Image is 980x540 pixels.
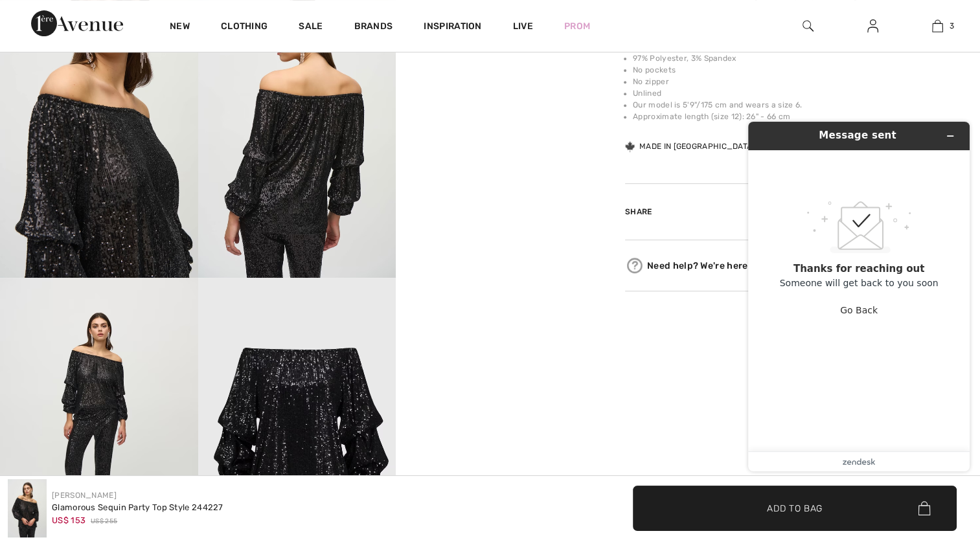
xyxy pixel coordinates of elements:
[633,87,949,99] li: Unlined
[299,21,323,34] a: Sale
[170,21,190,34] a: New
[633,64,949,76] li: No pockets
[8,479,47,537] img: Glamorous Sequin Party Top Style 244227
[29,9,56,21] span: Help
[52,501,223,514] div: Glamorous Sequin Party Top Style 244227
[354,21,393,34] a: Brands
[932,18,943,34] img: My Bag
[625,207,652,216] span: Share
[52,515,85,525] span: US$ 153
[633,111,949,122] li: Approximate length (size 12): 26" - 66 cm
[564,19,590,33] a: Prom
[91,517,117,526] span: US$ 255
[31,10,123,36] img: 1ère Avenue
[633,99,949,111] li: Our model is 5'9"/175 cm and wears a size 6.
[633,486,957,531] button: Add to Bag
[767,501,823,515] span: Add to Bag
[633,52,949,64] li: 97% Polyester, 3% Spandex
[867,18,878,34] img: My Info
[625,141,755,152] div: Made in [GEOGRAPHIC_DATA]
[633,76,949,87] li: No zipper
[221,21,268,34] a: Clothing
[52,491,117,500] a: [PERSON_NAME]
[803,18,814,34] img: search the website
[918,501,930,515] img: Bag.svg
[625,256,949,275] div: Need help? We're here for you!
[906,18,969,34] a: 3
[424,21,481,34] span: Inspiration
[857,18,889,34] a: Sign In
[738,111,980,482] iframe: Find more information here
[950,20,954,32] span: 3
[513,19,533,33] a: Live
